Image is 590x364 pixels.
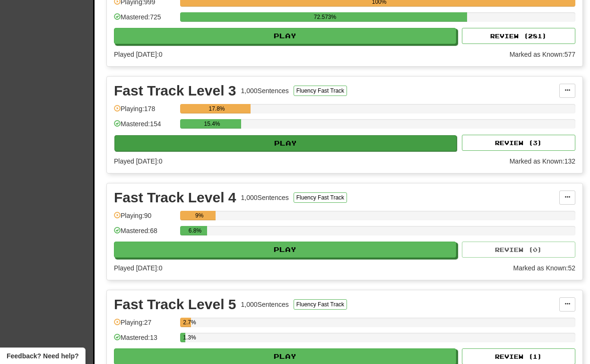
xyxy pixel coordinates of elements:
[183,226,207,235] div: 6.8%
[114,12,175,28] div: Mastered: 725
[114,226,175,242] div: Mastered: 68
[462,135,575,151] button: Review (3)
[183,211,216,220] div: 9%
[241,193,289,202] div: 1,000 Sentences
[462,242,575,258] button: Review (0)
[114,211,175,226] div: Playing: 90
[114,135,457,151] button: Play
[114,264,162,272] span: Played [DATE]: 0
[462,28,575,44] button: Review (281)
[114,242,456,258] button: Play
[183,12,467,22] div: 72.573%
[114,119,175,135] div: Mastered: 154
[183,119,241,129] div: 15.4%
[294,192,347,203] button: Fluency Fast Track
[183,318,191,327] div: 2.7%
[241,86,289,95] div: 1,000 Sentences
[114,191,236,205] div: Fast Track Level 4
[510,50,575,59] div: Marked as Known: 577
[114,104,175,120] div: Playing: 178
[114,28,456,44] button: Play
[183,104,251,113] div: 17.8%
[114,157,162,165] span: Played [DATE]: 0
[183,333,185,342] div: 1.3%
[510,156,575,166] div: Marked as Known: 132
[114,51,162,58] span: Played [DATE]: 0
[241,300,289,309] div: 1,000 Sentences
[513,263,575,273] div: Marked as Known: 52
[114,333,175,348] div: Mastered: 13
[114,84,236,98] div: Fast Track Level 3
[294,86,347,96] button: Fluency Fast Track
[114,297,236,312] div: Fast Track Level 5
[7,351,78,361] span: Open feedback widget
[114,318,175,333] div: Playing: 27
[294,299,347,310] button: Fluency Fast Track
